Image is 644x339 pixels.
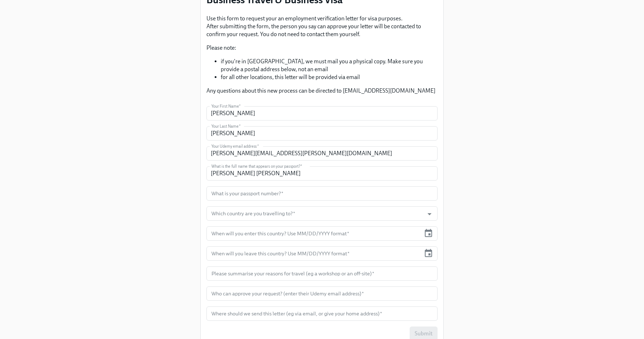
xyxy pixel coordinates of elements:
button: Open [424,208,435,220]
p: Please note: [206,44,438,52]
p: Use this form to request your an employment verification letter for visa purposes. After submitti... [206,15,438,38]
input: MM/DD/YYYY [206,246,421,261]
p: Any questions about this new process can be directed to [EMAIL_ADDRESS][DOMAIN_NAME] [206,87,438,95]
li: for all other locations, this letter will be provided via email [221,73,438,81]
input: MM/DD/YYYY [206,226,421,241]
li: if you're in [GEOGRAPHIC_DATA], we must mail you a physical copy. Make sure you provide a postal ... [221,58,438,73]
